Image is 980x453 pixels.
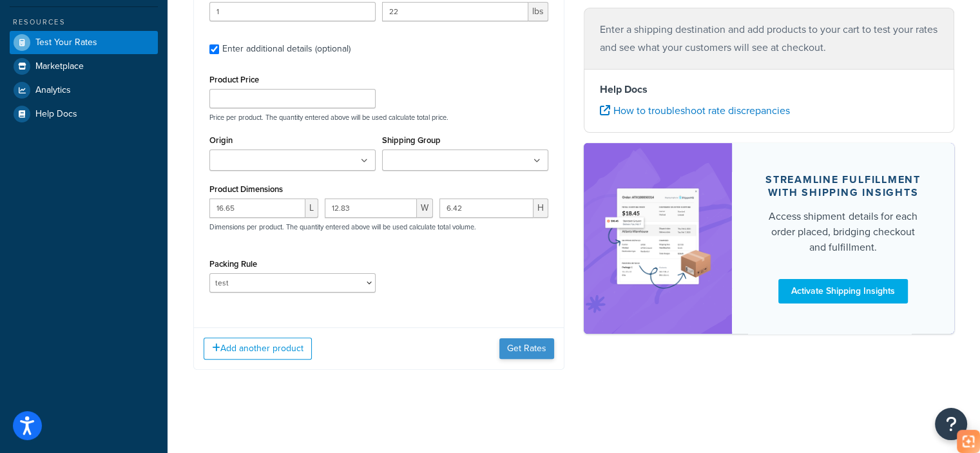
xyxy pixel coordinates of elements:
[204,338,312,360] button: Add another product
[10,31,158,54] a: Test Your Rates
[600,103,790,118] a: How to troubleshoot rate discrepancies
[600,21,939,57] p: Enter a shipping destination and add products to your cart to test your rates and see what your c...
[499,338,554,359] button: Get Rates
[206,222,476,231] p: Dimensions per product. The quantity entered above will be used calculate total volume.
[778,279,908,304] a: Activate Shipping Insights
[763,209,923,255] div: Access shipment details for each order placed, bridging checkout and fulfillment.
[35,109,77,120] span: Help Docs
[206,113,552,122] p: Price per product. The quantity entered above will be used calculate total price.
[209,184,283,194] label: Product Dimensions
[35,85,71,96] span: Analytics
[305,198,318,218] span: L
[417,198,433,218] span: W
[763,173,923,199] div: Streamline Fulfillment with Shipping Insights
[209,135,233,145] label: Origin
[528,2,548,21] span: lbs
[10,17,158,28] div: Resources
[533,198,548,218] span: H
[382,2,528,21] input: 0.00
[35,37,97,48] span: Test Your Rates
[209,75,259,84] label: Product Price
[209,44,219,54] input: Enter additional details (optional)
[10,102,158,126] a: Help Docs
[209,259,257,269] label: Packing Rule
[10,79,158,102] a: Analytics
[603,162,713,314] img: feature-image-si-e24932ea9b9fcd0ff835db86be1ff8d589347e8876e1638d903ea230a36726be.png
[600,82,939,97] h4: Help Docs
[935,408,967,440] button: Open Resource Center
[382,135,441,145] label: Shipping Group
[222,40,351,58] div: Enter additional details (optional)
[209,2,376,21] input: 0.0
[10,55,158,78] a: Marketplace
[35,61,84,72] span: Marketplace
